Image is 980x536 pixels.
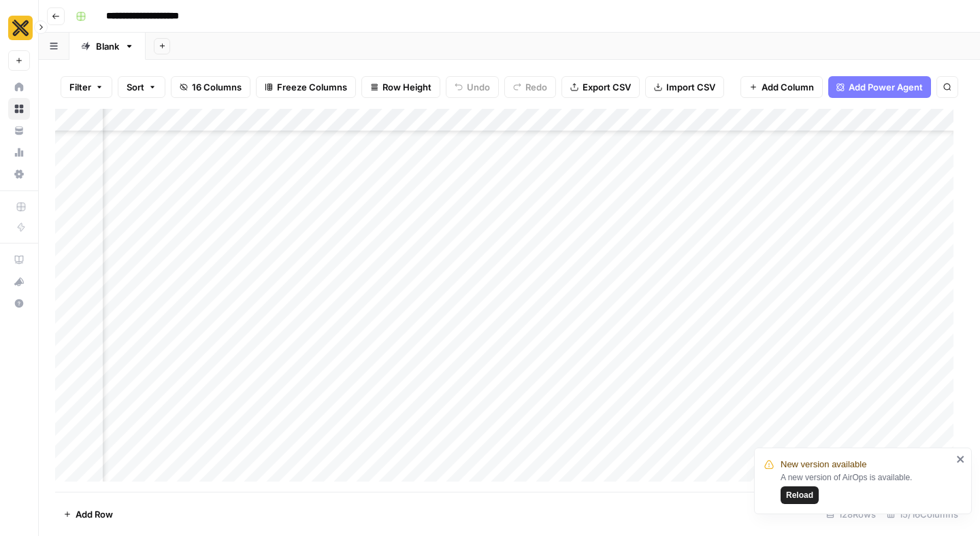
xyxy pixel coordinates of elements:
a: Blank [69,33,146,60]
button: What's new? [8,271,30,292]
a: AirOps Academy [8,249,30,271]
a: Usage [8,141,30,163]
div: 15/16 Columns [881,503,964,525]
button: close [956,454,966,465]
span: Freeze Columns [277,80,347,94]
div: What's new? [9,271,29,292]
span: Filter [69,80,91,94]
span: Add Column [762,80,814,94]
button: Export CSV [561,76,640,98]
button: 16 Columns [171,76,250,98]
span: Reload [786,489,813,501]
button: Import CSV [645,76,724,98]
span: Export CSV [583,80,631,94]
img: CookUnity Logo [8,16,33,40]
button: Add Row [55,503,121,525]
button: Undo [446,76,499,98]
span: 16 Columns [192,80,242,94]
button: Reload [781,486,819,504]
span: Add Row [76,507,113,521]
button: Add Power Agent [828,76,931,98]
a: Your Data [8,120,30,141]
span: New version available [781,458,866,471]
button: Help + Support [8,292,30,314]
span: Add Power Agent [849,80,923,94]
button: Freeze Columns [256,76,356,98]
span: Redo [525,80,547,94]
button: Add Column [740,76,823,98]
button: Sort [118,76,165,98]
div: Blank [96,39,119,53]
a: Home [8,76,30,98]
div: A new version of AirOps is available. [781,471,952,504]
span: Row Height [382,80,431,94]
div: 128 Rows [821,503,881,525]
span: Import CSV [666,80,715,94]
button: Filter [61,76,112,98]
a: Browse [8,98,30,120]
button: Workspace: CookUnity [8,11,30,45]
span: Undo [467,80,490,94]
button: Row Height [361,76,440,98]
span: Sort [127,80,144,94]
a: Settings [8,163,30,185]
button: Redo [504,76,556,98]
